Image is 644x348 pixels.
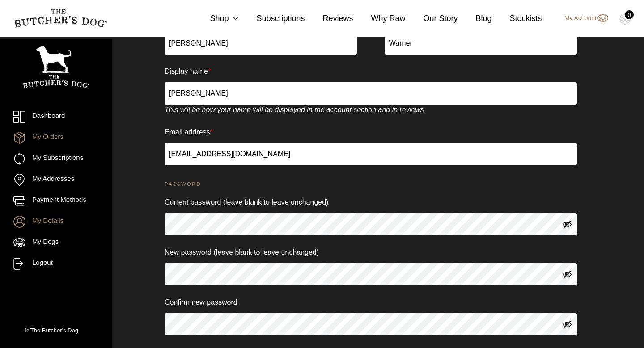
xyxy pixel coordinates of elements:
[13,258,98,270] a: Logout
[305,13,353,25] a: Reviews
[165,125,213,139] label: Email address
[406,13,458,25] a: Our Story
[619,13,631,25] img: TBD_Cart-Empty.png
[165,245,319,260] label: New password (leave blank to leave unchanged)
[625,10,634,19] div: 0
[13,132,98,144] a: My Orders
[562,269,572,279] button: Show password
[13,111,98,123] a: Dashboard
[13,195,98,207] a: Payment Methods
[458,13,492,25] a: Blog
[555,13,608,24] a: My Account
[165,64,211,79] label: Display name
[562,319,572,329] button: Show password
[238,13,305,25] a: Subscriptions
[165,295,237,310] label: Confirm new password
[492,13,542,25] a: Stockists
[353,13,406,25] a: Why Raw
[13,216,98,228] a: My Details
[562,219,572,229] button: Show password
[13,237,98,249] a: My Dogs
[165,106,424,113] em: This will be how your name will be displayed in the account section and in reviews
[22,46,89,88] img: TBD_Portrait_Logo_White.png
[165,174,580,194] legend: Password
[13,153,98,165] a: My Subscriptions
[192,13,238,25] a: Shop
[165,195,328,210] label: Current password (leave blank to leave unchanged)
[13,174,98,186] a: My Addresses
